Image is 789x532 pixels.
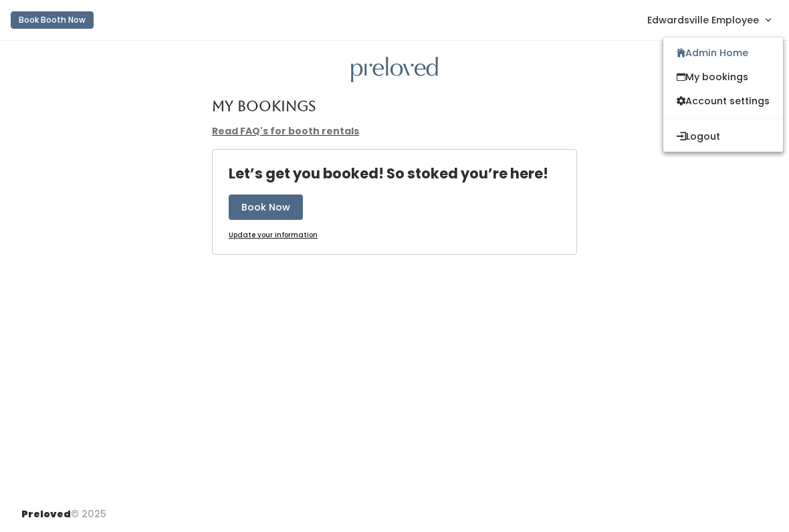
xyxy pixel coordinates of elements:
[229,194,303,220] button: Book Now
[634,5,784,34] a: Edwardsville Employee
[229,231,318,241] a: Update your information
[212,98,316,114] h4: My Bookings
[11,5,94,35] a: Book Booth Now
[11,11,94,29] button: Book Booth Now
[229,230,318,240] u: Update your information
[663,89,783,113] a: Account settings
[21,497,106,521] div: © 2025
[351,57,438,83] img: preloved logo
[663,124,783,148] button: Logout
[647,13,759,27] span: Edwardsville Employee
[663,65,783,89] a: My bookings
[229,166,548,181] h4: Let’s get you booked! So stoked you’re here!
[21,507,71,521] span: Preloved
[663,41,783,65] a: Admin Home
[212,124,359,138] a: Read FAQ's for booth rentals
